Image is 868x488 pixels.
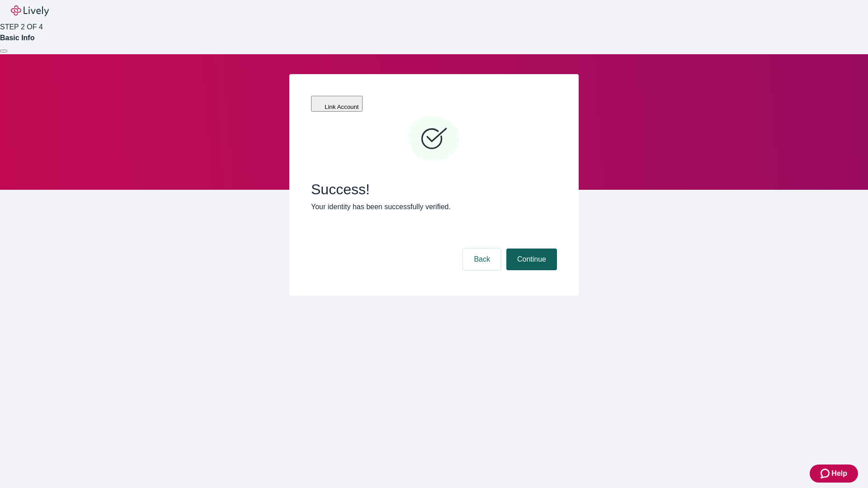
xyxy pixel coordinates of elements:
span: Success! [311,181,557,198]
button: Zendesk support iconHelp [810,465,858,483]
span: Help [831,468,847,479]
img: Lively [11,5,49,16]
button: Continue [506,249,557,270]
p: Your identity has been successfully verified. [311,202,557,212]
svg: Checkmark icon [407,112,461,166]
button: Link Account [311,96,363,112]
button: Back [463,249,501,270]
svg: Zendesk support icon [821,468,831,479]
